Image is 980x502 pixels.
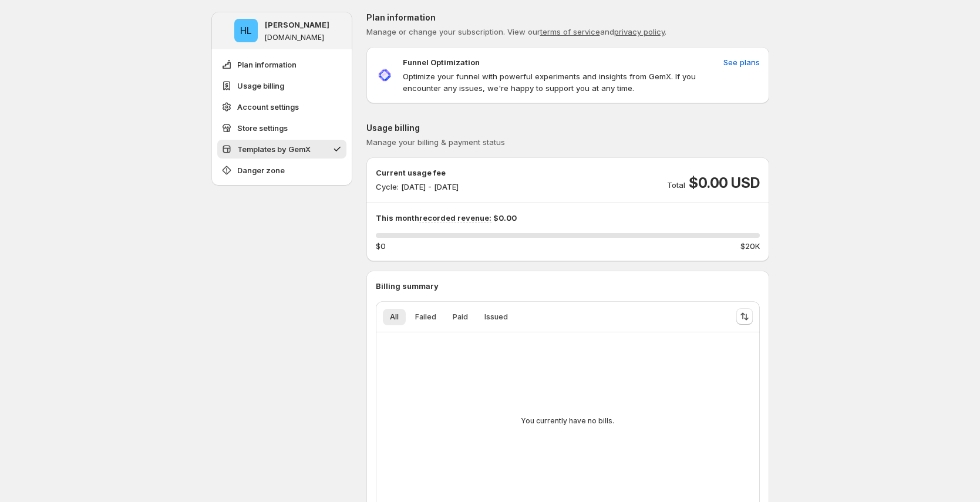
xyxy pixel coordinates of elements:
[453,312,468,322] span: Paid
[217,119,346,137] button: Store settings
[376,212,760,224] p: This month $0.00
[217,140,346,159] button: Templates by GemX
[376,167,459,178] p: Current usage fee
[415,312,436,322] span: Failed
[237,59,297,70] span: Plan information
[716,53,767,72] button: See plans
[376,181,459,193] p: Cycle: [DATE] - [DATE]
[265,19,329,31] p: [PERSON_NAME]
[376,280,760,292] p: Billing summary
[265,33,324,42] p: [DOMAIN_NAME]
[740,240,760,252] span: $20K
[366,137,505,147] span: Manage your billing & payment status
[540,27,600,36] a: terms of service
[366,12,769,23] p: Plan information
[217,161,346,180] button: Danger zone
[614,27,665,36] a: privacy policy
[390,312,399,322] span: All
[736,308,753,325] button: Sort the results
[376,66,393,84] img: Funnel Optimization
[723,56,760,68] span: See plans
[484,312,508,322] span: Issued
[403,56,480,68] p: Funnel Optimization
[376,240,386,252] span: $0
[521,416,614,426] p: You currently have no bills.
[217,97,346,116] button: Account settings
[403,70,719,94] p: Optimize your funnel with powerful experiments and insights from GemX. If you encounter any issue...
[237,101,299,113] span: Account settings
[237,80,284,92] span: Usage billing
[234,19,258,42] span: Hugh Le
[237,143,311,155] span: Templates by GemX
[667,179,685,191] p: Total
[217,76,346,95] button: Usage billing
[237,122,288,134] span: Store settings
[419,213,491,223] span: recorded revenue:
[689,174,759,193] span: $0.00 USD
[240,25,252,36] text: HL
[366,27,666,36] span: Manage or change your subscription. View our and .
[217,55,346,74] button: Plan information
[366,122,769,134] p: Usage billing
[237,164,285,176] span: Danger zone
